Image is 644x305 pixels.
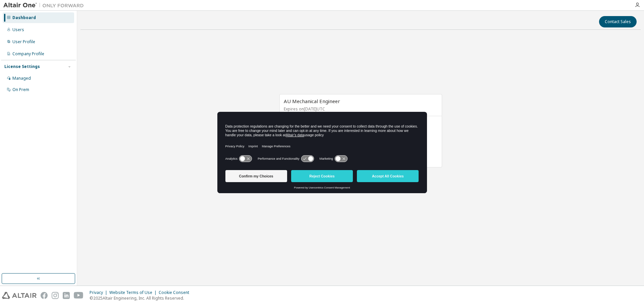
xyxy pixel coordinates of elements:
img: linkedin.svg [63,292,70,299]
img: Altair One [3,2,87,9]
img: instagram.svg [52,292,59,299]
div: Cookie Consent [159,290,193,295]
img: altair_logo.svg [2,292,37,299]
img: facebook.svg [41,292,48,299]
p: © 2025 Altair Engineering, Inc. All Rights Reserved. [90,295,193,301]
div: Dashboard [12,15,36,20]
div: License Settings [4,64,40,69]
p: Expires on [DATE] UTC [284,106,436,112]
div: Managed [12,76,31,81]
div: Website Terms of Use [109,290,159,295]
div: Users [12,27,24,32]
div: Privacy [90,290,109,295]
span: AU Mechanical Engineer [284,98,340,104]
div: Company Profile [12,51,44,57]
div: On Prem [12,87,29,92]
button: Contact Sales [599,16,637,27]
div: User Profile [12,39,35,45]
img: youtube.svg [74,292,84,299]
